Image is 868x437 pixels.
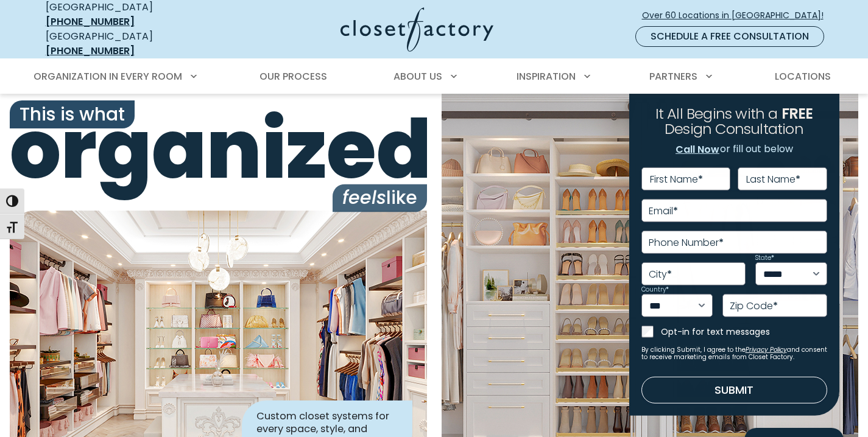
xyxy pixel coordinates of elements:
div: [GEOGRAPHIC_DATA] [46,29,222,58]
a: Schedule a Free Consultation [635,26,824,47]
a: [PHONE_NUMBER] [46,15,135,29]
span: Our Process [259,69,327,83]
span: organized [10,110,427,191]
i: feels [342,184,386,211]
span: Organization in Every Room [34,69,182,83]
span: Locations [775,69,831,83]
span: Partners [649,69,697,83]
span: Over 60 Locations in [GEOGRAPHIC_DATA]! [642,9,833,22]
span: About Us [393,69,442,83]
img: Closet Factory Logo [340,7,493,52]
a: [PHONE_NUMBER] [46,44,135,58]
span: Inspiration [517,69,576,83]
a: Over 60 Locations in [GEOGRAPHIC_DATA]! [641,5,834,26]
span: like [333,184,427,212]
nav: Primary Menu [25,60,844,94]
